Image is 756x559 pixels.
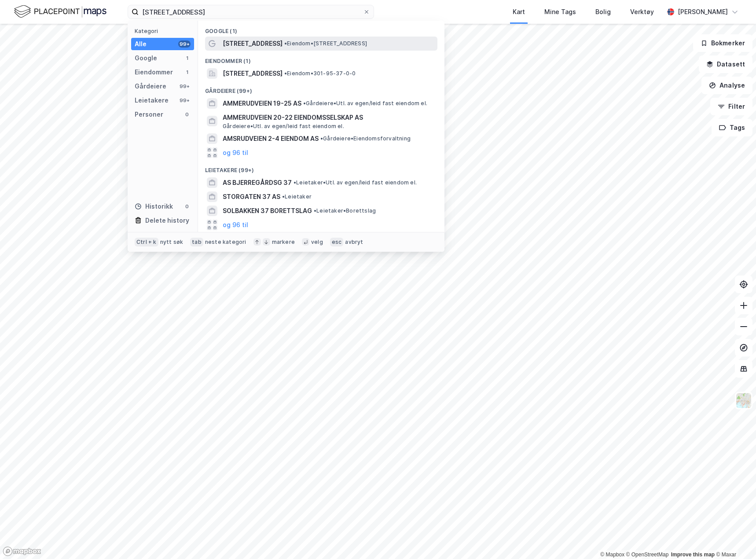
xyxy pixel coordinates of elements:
[345,239,363,246] div: avbryt
[135,39,147,49] div: Alle
[3,546,41,556] a: Mapbox homepage
[284,70,356,77] span: Eiendom • 301-95-37-0-0
[330,238,344,246] div: esc
[272,239,295,246] div: markere
[223,206,312,216] span: SOLBAKKEN 37 BORETTSLAG
[178,83,191,90] div: 99+
[160,239,183,246] div: nytt søk
[294,179,296,186] span: •
[314,207,316,214] span: •
[178,40,191,48] div: 99+
[544,7,576,17] div: Mine Tags
[600,552,624,558] a: Mapbox
[320,135,323,142] span: •
[183,203,191,210] div: 0
[135,95,169,106] div: Leietakere
[190,238,203,246] div: tab
[14,4,106,19] img: logo.f888ab2527a4732fd821a326f86c7f29.svg
[135,201,173,212] div: Historikk
[223,123,344,130] span: Gårdeiere • Utl. av egen/leid fast eiendom el.
[183,55,191,62] div: 1
[314,207,376,214] span: Leietaker • Borettslag
[626,552,669,558] a: OpenStreetMap
[178,97,191,104] div: 99+
[145,215,189,226] div: Delete history
[183,111,191,118] div: 0
[198,160,444,176] div: Leietakere (99+)
[294,179,417,186] span: Leietaker • Utl. av egen/leid fast eiendom el.
[205,239,246,246] div: neste kategori
[223,191,280,202] span: STORGATEN 37 AS
[135,109,163,120] div: Personer
[284,70,287,77] span: •
[223,112,434,123] span: AMMERUDVEIEN 20-22 EIENDOMSSELSKAP AS
[284,40,287,47] span: •
[223,133,319,144] span: AMSRUDVEIEN 2-4 EIENDOM AS
[135,81,166,92] div: Gårdeiere
[699,55,752,73] button: Datasett
[284,40,367,47] span: Eiendom • [STREET_ADDRESS]
[671,552,715,558] a: Improve this map
[595,7,611,17] div: Bolig
[282,193,312,200] span: Leietaker
[303,100,427,107] span: Gårdeiere • Utl. av egen/leid fast eiendom el.
[198,81,444,96] div: Gårdeiere (99+)
[712,119,752,136] button: Tags
[135,67,173,77] div: Eiendommer
[223,220,248,230] button: og 96 til
[135,28,194,34] div: Kategori
[735,392,752,409] img: Z
[701,77,752,94] button: Analyse
[311,239,323,246] div: velg
[710,98,752,115] button: Filter
[678,7,728,17] div: [PERSON_NAME]
[303,100,306,107] span: •
[223,98,301,109] span: AMMERUDVEIEN 19-25 AS
[223,177,292,188] span: AS BJERREGÅRDSG 37
[139,5,363,18] input: Søk på adresse, matrikkel, gårdeiere, leietakere eller personer
[513,7,525,17] div: Kart
[223,147,248,158] button: og 96 til
[223,38,283,49] span: [STREET_ADDRESS]
[320,135,411,142] span: Gårdeiere • Eiendomsforvaltning
[630,7,654,17] div: Verktøy
[135,53,157,63] div: Google
[135,238,158,246] div: Ctrl + k
[712,517,756,559] iframe: Chat Widget
[198,21,444,37] div: Google (1)
[183,69,191,76] div: 1
[223,68,283,79] span: [STREET_ADDRESS]
[693,34,752,52] button: Bokmerker
[198,51,444,66] div: Eiendommer (1)
[282,193,285,200] span: •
